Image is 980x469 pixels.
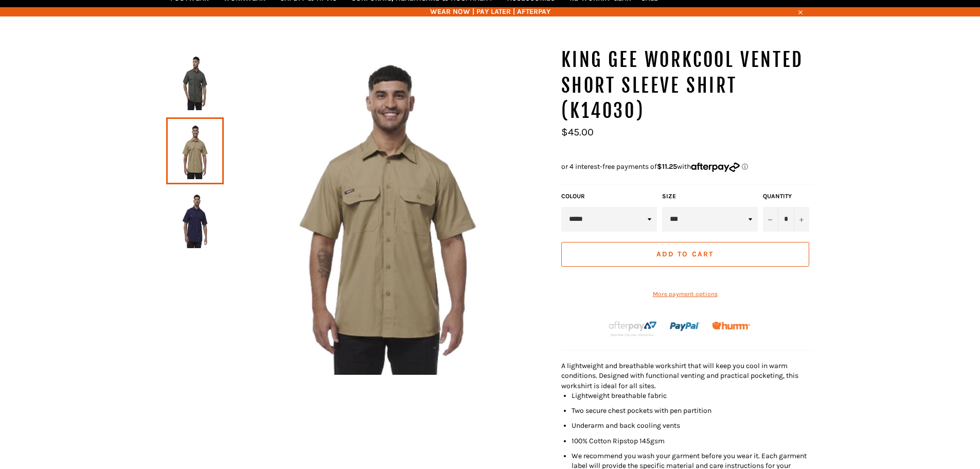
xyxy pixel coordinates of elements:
[794,207,809,232] button: Increase item quantity by one
[572,406,814,415] li: Two secure chest pockets with pen partition
[561,192,657,201] label: colour
[656,250,714,258] span: Add to Cart
[572,436,814,446] li: 100% Cotton Ripstop 145gsm
[662,192,758,201] label: Size
[763,207,778,232] button: Reduce item quantity by one
[171,54,219,110] img: King Gee Workcool Vented Short Sleeve Shirt (K14030) - Workin' Gear
[670,311,700,342] img: paypal.png
[561,47,814,124] h1: King Gee Workcool Vented Short Sleeve Shirt (K14030)
[763,192,809,201] label: Quantity
[171,192,219,248] img: King Gee Workcool Vented Short Sleeve Shirt (K14030) - Workin' Gear
[561,290,809,299] a: More payment options
[712,322,750,329] img: Humm_core_logo_RGB-01_300x60px_small_195d8312-4386-4de7-b182-0ef9b6303a37.png
[561,126,594,138] span: $45.00
[166,7,814,16] span: WEAR NOW | PAY LATER | AFTERPAY
[572,391,814,401] li: Lightweight breathable fabric
[224,47,551,375] img: King Gee Workcool Vented Short Sleeve Shirt (K14030) - Workin' Gear
[561,242,809,267] button: Add to Cart
[572,421,814,430] li: Underarm and back cooling vents
[561,361,814,391] p: A lightweight and breathable workshirt that will keep you cool in warm conditions. Designed with ...
[608,320,658,337] img: Afterpay-Logo-on-dark-bg_large.png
